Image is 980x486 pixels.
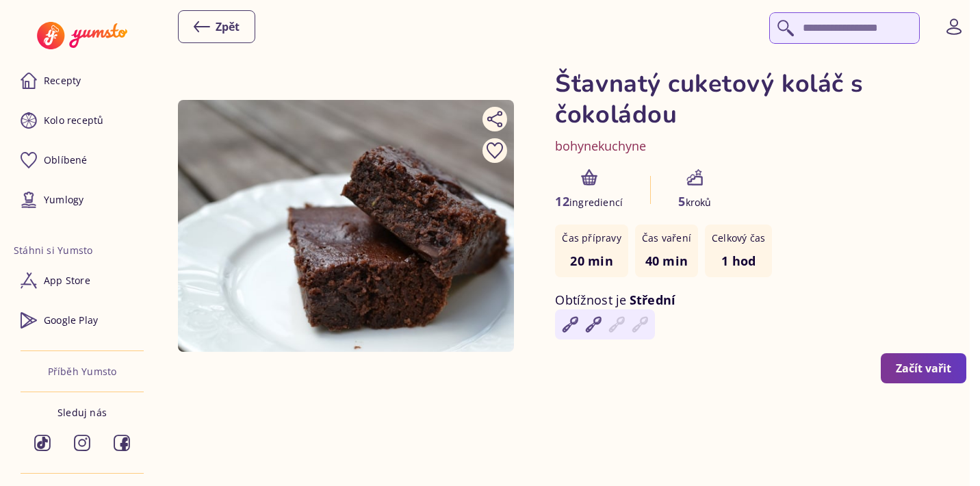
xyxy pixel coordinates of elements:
[194,18,240,35] div: Zpět
[555,137,646,155] a: bohynekuchyne
[896,361,951,376] div: Začít vařit
[712,231,765,245] p: Celkový čas
[645,253,688,269] span: 40 min
[14,104,151,137] a: Kolo receptů
[44,193,83,207] p: Yumlogy
[44,153,88,167] p: Oblíbené
[44,74,81,88] p: Recepty
[37,22,127,49] img: Yumsto logo
[14,64,151,97] a: Recepty
[44,114,104,127] p: Kolo receptů
[44,274,90,287] p: App Store
[14,264,151,297] a: App Store
[555,192,623,211] p: ingrediencí
[678,192,711,211] p: kroků
[178,10,255,43] button: Zpět
[178,100,514,353] img: undefined
[14,183,151,216] a: Yumlogy
[44,314,98,327] p: Google Play
[14,144,151,177] a: Oblíbené
[48,365,117,379] a: Příběh Yumsto
[14,304,151,337] a: Google Play
[570,253,613,269] span: 20 min
[678,193,685,209] span: 5
[555,193,569,209] span: 12
[721,253,756,269] span: 1 hod
[642,231,691,245] p: Čas vaření
[562,231,621,245] p: Čas přípravy
[555,68,966,130] h1: Šťavnatý cuketový koláč s čokoládou
[630,292,676,308] span: Střední
[57,406,107,420] p: Sleduj nás
[555,291,626,309] p: Obtížnost je
[881,353,966,383] button: Začít vařit
[14,244,151,257] li: Stáhni si Yumsto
